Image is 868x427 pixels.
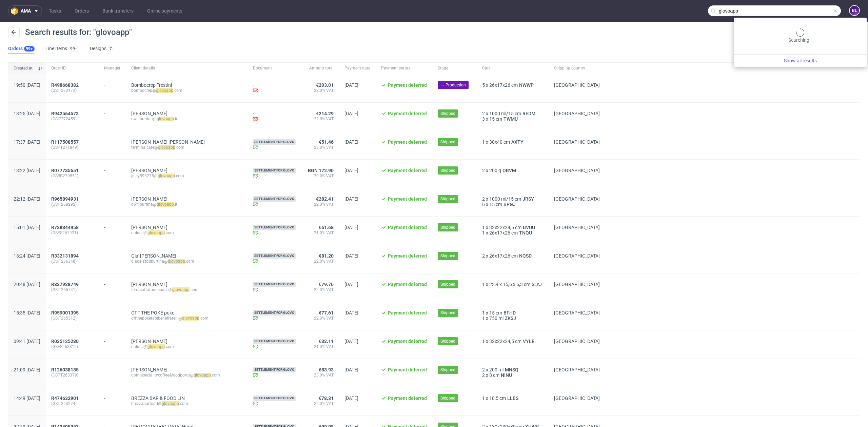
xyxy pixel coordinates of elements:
span: [GEOGRAPHIC_DATA] [554,168,600,173]
div: - [104,336,120,344]
div: x [482,202,543,207]
span: [GEOGRAPHIC_DATA] [554,339,600,344]
span: [DATE] [344,82,358,88]
span: REDM [521,111,537,116]
span: R474632901 [51,395,79,401]
span: (GSIT268292) [51,202,93,207]
span: 8 cm [489,372,499,378]
span: TNQU [518,230,533,236]
span: €32.11 [319,339,334,344]
span: [DATE] [344,139,358,145]
a: Orders99+ [8,43,35,54]
div: - [104,108,120,116]
span: 15 cm [489,310,502,316]
span: 15 cm [489,116,502,122]
div: dom|specialitycoffee&foodporto@ .com [131,372,242,378]
span: [GEOGRAPHIC_DATA] [554,196,600,202]
span: €203.01 [316,82,334,88]
span: Shipped [440,110,455,117]
a: OBVM [501,168,517,173]
span: Settlement for Glovo [253,367,296,372]
span: 1 [482,225,485,230]
span: 17:37 [DATE] [14,139,40,145]
a: Bombocrep Trestini [131,82,172,88]
div: x [482,230,543,236]
span: Payment status [381,65,427,71]
span: 15 cm [489,202,502,207]
a: [PERSON_NAME] [131,225,167,230]
span: (GSIT272459) [51,116,93,122]
span: ZKSJ [504,316,517,321]
div: x [482,139,543,145]
span: Shipped [440,253,455,259]
span: 2 [482,372,485,378]
span: 32x22x24,5 cm [489,339,521,344]
div: - [253,82,297,94]
a: R332131894 [51,253,80,259]
span: 13:24 [DATE] [14,253,40,259]
span: BPGJ [502,202,517,207]
div: - [253,111,297,123]
span: Created at [14,65,35,71]
div: x [482,310,543,316]
span: 32x22x24,5 cm [489,225,521,230]
span: 30x40 cm [489,139,510,145]
span: 2 [482,253,485,259]
div: x [482,367,543,372]
a: [PERSON_NAME] [131,282,167,287]
div: daluca@ .com [131,230,242,236]
a: R942564573 [51,111,80,116]
span: Payment deferred [388,367,427,372]
span: 23.0% VAT [308,145,334,150]
span: 15:01 [DATE] [14,225,40,230]
span: [DATE] [344,395,358,401]
span: 2 [482,367,485,372]
span: SLYJ [530,282,543,287]
span: (GSES267921) [51,230,93,236]
span: R498668382 [51,82,79,88]
span: Payment deferred [388,82,427,88]
a: [PERSON_NAME] [131,111,167,116]
div: x [482,339,543,344]
a: R077735651 [51,168,80,173]
span: Document [253,65,297,71]
span: 22.0% VAT [308,259,334,264]
span: [GEOGRAPHIC_DATA] [554,82,600,88]
div: - [104,80,120,88]
div: x [482,316,543,321]
span: Shipped [440,367,455,373]
span: ama [21,8,31,13]
span: [GEOGRAPHIC_DATA] [554,225,600,230]
span: Payment deferred [388,139,427,145]
span: Payment deferred [388,310,427,316]
span: R035125280 [51,339,79,344]
span: (GSIT265741) [51,287,93,292]
a: R337928749 [51,282,80,287]
span: 2 [482,196,485,202]
mark: glovoapp [156,88,173,93]
div: x [482,111,543,116]
span: (GSPT263379) [51,372,93,378]
span: BGN 172.90 [308,168,334,173]
span: [GEOGRAPHIC_DATA] [554,139,600,145]
span: 15:35 [DATE] [14,310,40,316]
span: Payment deferred [388,395,427,401]
span: 26x17x26 cm [489,253,518,259]
a: AXTY [510,139,525,145]
span: €214.29 [316,111,334,116]
span: [GEOGRAPHIC_DATA] [554,395,600,401]
span: Shipped [440,281,455,287]
span: €83.93 [319,367,334,372]
div: x [482,116,543,122]
span: Search results for: "glovoapp" [25,27,132,37]
span: Client details [131,65,242,71]
span: BVUU [521,225,536,230]
mark: glovoapp [194,373,211,378]
span: 13:22 [DATE] [14,168,40,173]
span: Payment deferred [388,111,427,116]
div: - [104,250,120,259]
a: Show all results [736,57,864,64]
span: Payment deferred [388,339,427,344]
span: R738344958 [51,225,79,230]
